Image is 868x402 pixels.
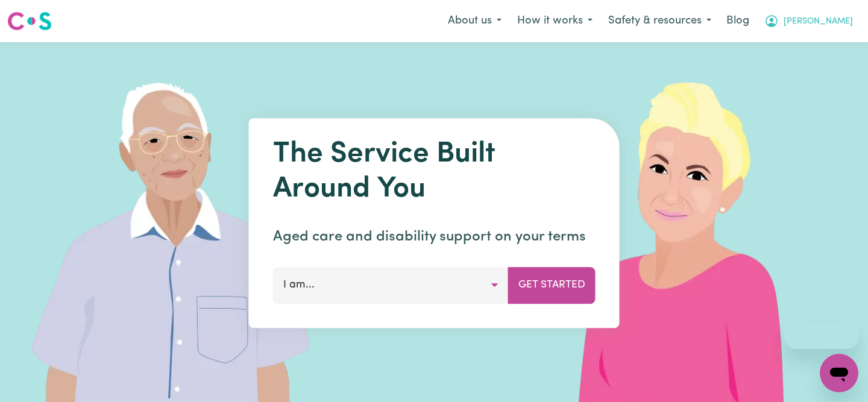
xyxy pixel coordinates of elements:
[508,267,596,303] button: Get Started
[784,322,858,349] iframe: Message from company
[273,137,596,207] h1: The Service Built Around You
[756,8,861,34] button: My Account
[7,7,52,35] a: Careseekers logo
[273,267,509,303] button: I am...
[820,354,858,392] iframe: Button to launch messaging window
[273,226,596,248] p: Aged care and disability support on your terms
[600,8,719,34] button: Safety & resources
[7,10,52,32] img: Careseekers logo
[784,15,853,28] span: [PERSON_NAME]
[440,8,509,34] button: About us
[719,8,756,34] a: Blog
[509,8,600,34] button: How it works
